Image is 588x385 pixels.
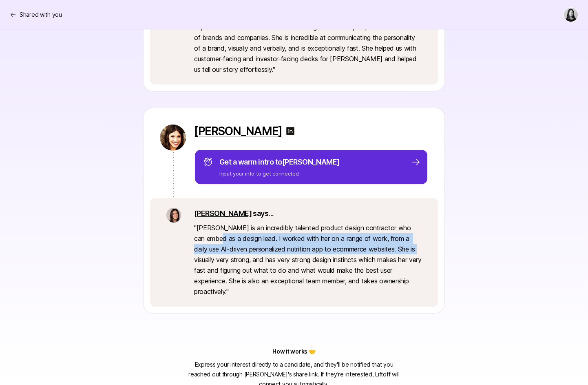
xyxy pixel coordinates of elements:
[194,22,422,75] p: " Njoki is a brand and communication designer with deep experience in all kinds of brands and com...
[275,158,340,166] span: to [PERSON_NAME]
[194,223,422,297] p: " [PERSON_NAME] is an incredibly talented product design contractor who can embed as a design lea...
[564,7,578,22] button: Stacy La
[219,156,340,168] p: Get a warm intro
[194,208,422,219] p: says...
[194,209,252,218] a: [PERSON_NAME]
[272,347,315,356] p: How it works 🤝
[160,125,186,151] img: ACg8ocI0Btabmum4yc-gwt8tRli3II2EomBGZaMysArc7lP6Beg=s160-c
[166,208,181,223] img: 71d7b91d_d7cb_43b4_a7ea_a9b2f2cc6e03.jpg
[564,8,578,22] img: Stacy La
[20,10,62,20] p: Shared with you
[285,126,295,136] img: linkedin-logo
[219,169,340,178] p: Input your info to get connected
[194,125,282,138] a: [PERSON_NAME]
